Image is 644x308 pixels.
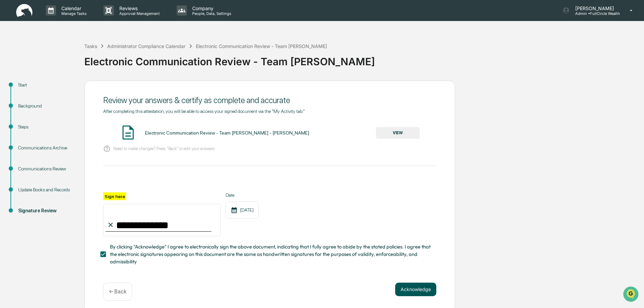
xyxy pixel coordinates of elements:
[56,11,90,16] p: Manage Tasks
[7,86,12,91] div: 🖐️
[18,102,74,110] div: Background
[46,82,86,95] a: 🗄️Attestations
[226,192,259,198] label: Date
[395,283,436,296] button: Acknowledge
[570,11,620,16] p: Admin • FullCircle Wealth
[120,124,137,141] img: Document Icon
[18,81,74,89] div: Start
[18,207,74,214] div: Signature Review
[16,4,32,17] img: logo
[84,43,97,49] div: Tasks
[48,114,82,120] a: Powered byPylon
[13,85,43,92] span: Preclearance
[107,43,185,49] div: Administrator Compliance Calendar
[109,288,126,295] p: ← Back
[18,144,74,151] div: Communications Archive
[23,58,85,64] div: We're available if you need us!
[7,99,12,104] div: 🔎
[4,95,45,108] a: 🔎Data Lookup
[18,186,74,193] div: Update Books and Records
[187,11,235,16] p: People, Data, Settings
[4,82,46,95] a: 🖐️Preclearance
[103,192,126,200] label: Sign here
[622,286,641,304] iframe: Open customer support
[84,50,641,68] div: Electronic Communication Review - Team [PERSON_NAME]
[7,52,19,64] img: 1746055101610-c473b297-6a78-478c-a979-82029cc54cd1
[103,95,436,105] div: Review your answers & certify as complete and accurate
[18,123,74,131] div: Steps
[18,165,74,172] div: Communications Review
[570,5,620,11] p: [PERSON_NAME]
[56,5,90,11] p: Calendar
[110,243,431,266] span: By clicking "Acknowledge" I agree to electronically sign the above document, indicating that I fu...
[114,11,163,16] p: Approval Management
[113,146,214,151] p: Need to make changes? Press "Back" to edit your answers
[376,127,420,139] button: VIEW
[7,14,123,25] p: How can we help?
[226,202,259,219] div: [DATE]
[115,54,123,62] button: Start new chat
[67,115,82,120] span: Pylon
[56,85,84,92] span: Attestations
[49,86,54,91] div: 🗄️
[23,52,111,58] div: Start new chat
[103,109,305,114] span: After completing this attestation, you will be able to access your signed document via the "My Ac...
[196,43,327,49] div: Electronic Communication Review - Team [PERSON_NAME]
[13,98,42,105] span: Data Lookup
[114,5,163,11] p: Reviews
[145,130,309,136] div: Electronic Communication Review - Team [PERSON_NAME] - [PERSON_NAME]
[187,5,235,11] p: Company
